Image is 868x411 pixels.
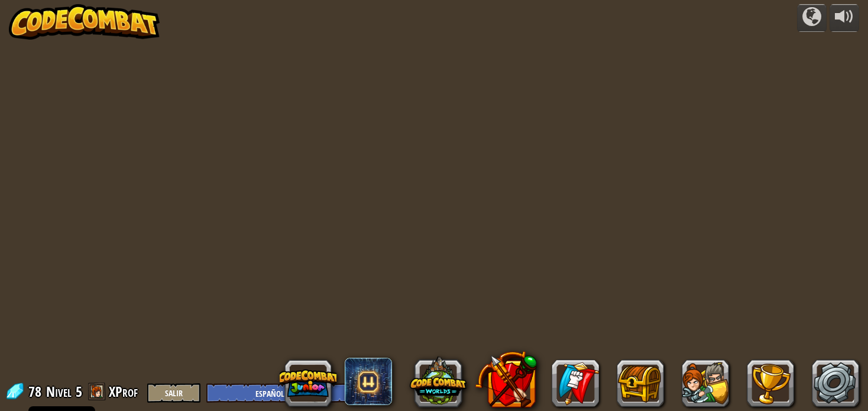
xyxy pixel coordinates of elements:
button: Ajustar volúmen [830,4,859,32]
span: Nivel [46,382,72,402]
img: CodeCombat - Learn how to code by playing a game [9,4,160,40]
span: 5 [76,382,82,401]
span: 78 [28,382,45,401]
button: Campañas [797,4,827,32]
a: XProf [109,382,141,401]
button: Salir [147,383,200,403]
